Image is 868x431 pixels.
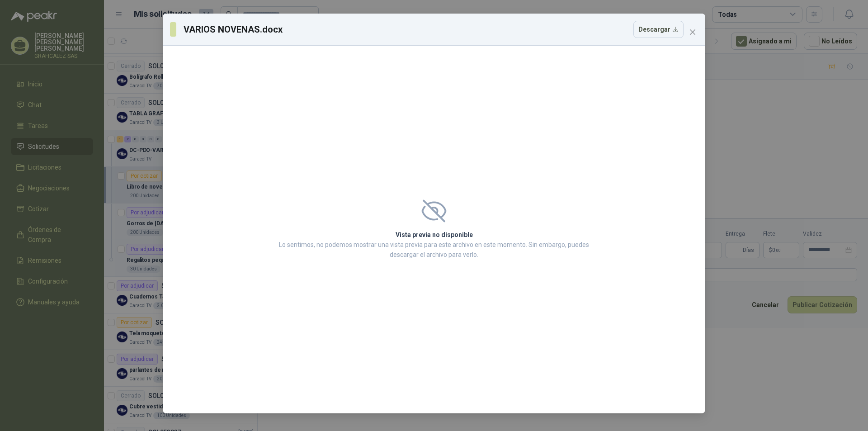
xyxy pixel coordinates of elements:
[276,240,592,260] p: Lo sentimos, no podemos mostrar una vista previa para este archivo en este momento. Sin embargo, ...
[633,21,684,38] button: Descargar
[689,28,696,36] span: close
[685,25,700,39] button: Close
[184,23,283,36] h3: VARIOS NOVENAS.docx
[276,230,592,240] h2: Vista previa no disponible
